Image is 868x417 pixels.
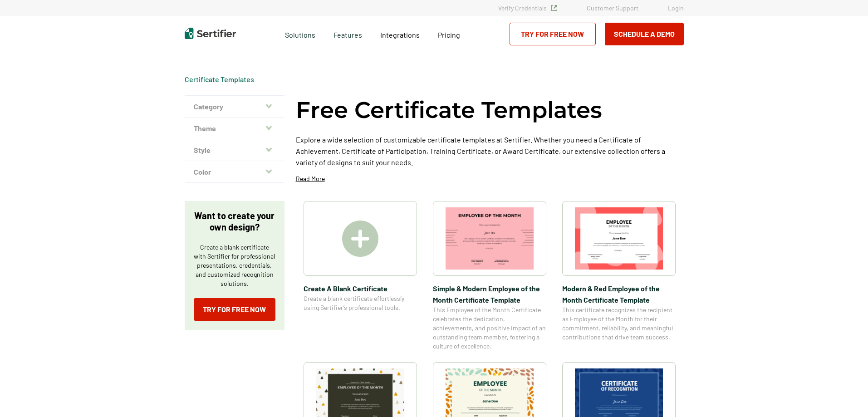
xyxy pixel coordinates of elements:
a: Modern & Red Employee of the Month Certificate TemplateModern & Red Employee of the Month Certifi... [562,201,676,351]
p: Explore a wide selection of customizable certificate templates at Sertifier. Whether you need a C... [296,134,684,168]
button: Style [185,139,284,161]
span: Certificate Templates [185,75,254,84]
a: Try for Free Now [510,23,596,45]
span: Integrations [380,30,420,39]
button: Color [185,161,284,183]
button: Theme [185,118,284,139]
a: Certificate Templates [185,75,254,83]
span: Features [333,28,362,39]
span: Create a blank certificate effortlessly using Sertifier’s professional tools. [304,294,417,312]
span: This Employee of the Month Certificate celebrates the dedication, achievements, and positive impa... [433,305,546,351]
a: Integrations [380,28,420,39]
img: Simple & Modern Employee of the Month Certificate Template [446,207,534,270]
a: Verify Credentials [498,4,557,12]
h1: Free Certificate Templates [296,95,602,125]
a: Customer Support [587,4,638,12]
a: Try for Free Now [194,298,275,321]
span: Simple & Modern Employee of the Month Certificate Template [433,283,546,305]
span: Create A Blank Certificate [304,283,417,294]
span: Pricing [438,30,460,39]
a: Pricing [438,28,460,39]
p: Read More [296,174,325,183]
span: Solutions [285,28,315,39]
p: Want to create your own design? [194,210,275,233]
p: Create a blank certificate with Sertifier for professional presentations, credentials, and custom... [194,243,275,288]
img: Modern & Red Employee of the Month Certificate Template [575,207,663,270]
img: Sertifier | Digital Credentialing Platform [185,28,236,39]
a: Login [668,4,684,12]
img: Verified [551,5,557,11]
span: This certificate recognizes the recipient as Employee of the Month for their commitment, reliabil... [562,305,676,342]
div: Breadcrumb [185,75,254,84]
span: Modern & Red Employee of the Month Certificate Template [562,283,676,305]
a: Simple & Modern Employee of the Month Certificate TemplateSimple & Modern Employee of the Month C... [433,201,546,351]
img: Create A Blank Certificate [342,221,378,257]
button: Category [185,96,284,118]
